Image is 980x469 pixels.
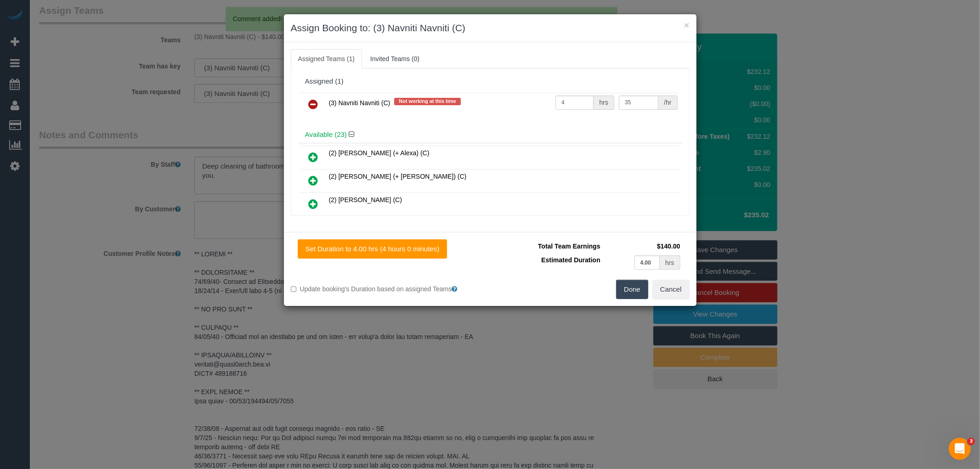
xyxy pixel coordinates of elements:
a: Invited Teams (0) [363,49,427,68]
span: (2) [PERSON_NAME] (+ [PERSON_NAME]) (C) [329,173,467,180]
input: Update booking's Duration based on assigned Teams [291,286,297,292]
div: hrs [594,96,614,110]
label: Update booking's Duration based on assigned Teams [291,284,483,294]
button: Set Duration to 4.00 hrs (4 hours 0 minutes) [298,239,448,259]
h3: Assign Booking to: (3) Navniti Navniti (C) [291,21,690,35]
a: Assigned Teams (1) [291,49,362,68]
iframe: Intercom live chat [949,438,971,460]
div: Assigned (1) [305,78,675,85]
span: (2) [PERSON_NAME] (C) [329,196,402,203]
td: $140.00 [603,239,683,253]
span: Not working at this time [394,98,461,105]
td: Total Team Earnings [497,239,603,253]
button: × [684,20,689,30]
span: (3) Navniti Navniti (C) [329,99,391,107]
span: Estimated Duration [541,256,600,264]
span: (2) [PERSON_NAME] (+ Alexa) (C) [329,149,430,157]
span: 3 [968,438,975,445]
button: Done [616,280,648,299]
button: Cancel [652,280,690,299]
div: /hr [658,96,677,110]
div: hrs [660,255,680,270]
h4: Available (23) [305,131,675,139]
